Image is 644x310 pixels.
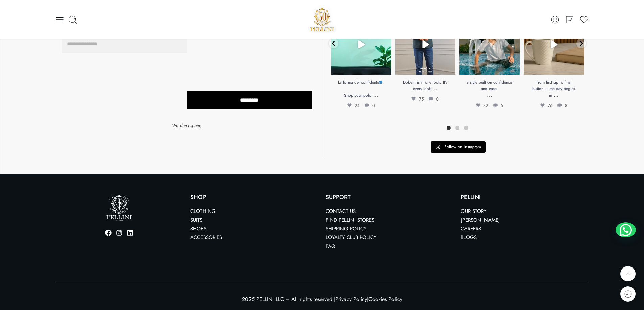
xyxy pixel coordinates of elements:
[190,234,222,241] a: Accessories
[435,144,440,149] svg: Instagram
[557,102,567,109] span: 8
[365,102,375,109] span: 0
[326,216,374,224] a: Find Pellini Stores
[432,84,437,92] a: …
[335,295,367,303] a: Privacy Policy
[187,35,242,84] iframe: reCAPTCHA
[550,15,560,24] a: Login / Register
[493,102,503,109] span: 5
[190,225,206,232] a: Shoes
[190,194,319,200] p: Shop
[532,79,575,98] span: From first sip to final button — the day begins in
[461,225,481,232] a: Careers
[476,102,488,109] span: 82
[565,15,574,24] a: Cart
[190,207,216,215] a: Clothing
[487,91,492,99] a: …
[347,102,360,109] span: 24
[326,194,454,200] p: SUPPORT
[461,194,589,200] p: PELLINI
[444,144,481,150] span: Follow on Instagram
[326,225,366,232] a: Shipping Policy
[431,141,486,153] a: Instagram Follow on Instagram
[326,234,376,241] a: Loyalty Club Policy
[579,15,589,24] a: Wishlist
[461,207,486,215] a: Our Story
[373,91,378,99] a: …
[326,207,356,215] a: Contact us
[308,5,337,34] img: Pellini
[55,295,589,304] p: 2025 PELLINI LLC – All rights reserved | |
[461,216,500,224] a: [PERSON_NAME]
[403,79,447,92] span: Dobetti isn’t one look. It’s every look
[461,234,477,241] a: Blogs
[467,79,512,92] span: a style built on confidence and ease.
[308,5,337,34] a: Pellini -
[379,81,382,84] img: 👕
[326,243,335,250] a: FAQ
[368,295,402,303] a: Cookies Policy
[190,216,202,224] a: Suits
[540,102,552,109] span: 76
[62,35,187,53] input: Email Address *
[172,122,201,129] em: We don’t spam!
[338,79,384,98] span: La forma del confidente . Shop your polo
[411,96,424,102] span: 75
[554,91,558,99] a: …
[429,96,439,102] span: 0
